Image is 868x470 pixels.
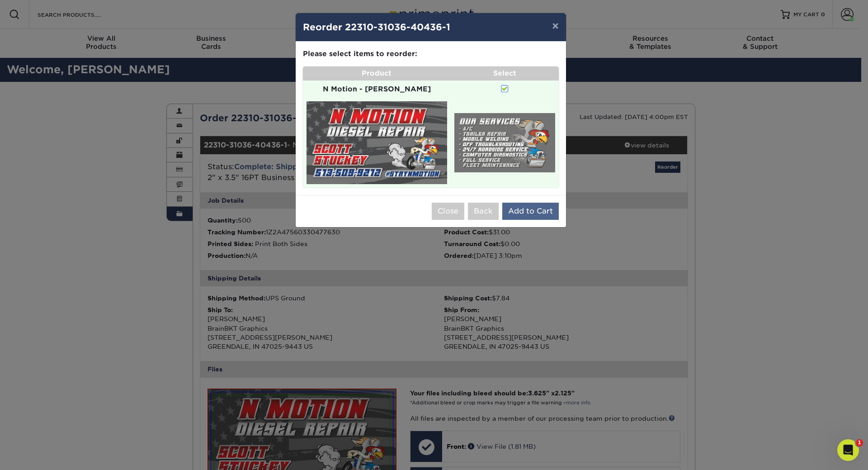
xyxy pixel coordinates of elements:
img: ebe8a381-c1bb-40fa-8fb0-3b517fa23a7d.jpg [307,101,447,184]
button: Back [468,203,499,220]
strong: Select [493,69,516,77]
button: Add to Cart [502,203,559,220]
img: primo-2995-622eb5cbea642 [454,113,555,172]
button: × [545,13,566,38]
strong: N Motion - [PERSON_NAME] [323,85,431,93]
strong: Please select items to reorder: [303,49,417,58]
iframe: Intercom live chat [837,439,859,461]
button: Close [432,203,464,220]
span: 1 [856,439,863,446]
strong: Product [362,69,392,77]
h4: Reorder 22310-31036-40436-1 [303,20,559,34]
